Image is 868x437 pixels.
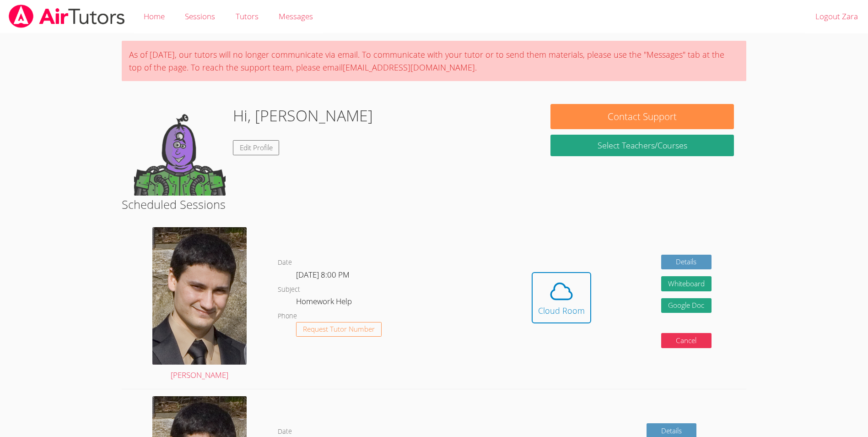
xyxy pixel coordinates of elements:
button: Cloud Room [532,272,591,323]
div: As of [DATE], our tutors will no longer communicate via email. To communicate with your tutor or ... [122,41,747,81]
button: Contact Support [550,104,734,129]
a: Select Teachers/Courses [550,135,734,156]
a: Details [661,255,712,270]
button: Cancel [661,333,712,348]
button: Whiteboard [661,276,712,291]
img: default.png [134,104,226,196]
dt: Subject [278,284,300,295]
dd: Homework Help [296,295,354,311]
dt: Phone [278,311,297,322]
dt: Date [278,257,292,268]
span: [DATE] 8:00 PM [296,269,350,280]
a: Google Doc [661,298,712,313]
div: Cloud Room [538,304,585,317]
a: [PERSON_NAME] [152,227,247,382]
a: Edit Profile [233,140,280,155]
h2: Scheduled Sessions [122,196,747,213]
button: Request Tutor Number [296,322,382,337]
span: Request Tutor Number [303,326,375,333]
span: Messages [279,11,313,22]
img: david.jpg [152,227,247,365]
img: airtutors_banner-c4298cdbf04f3fff15de1276eac7730deb9818008684d7c2e4769d2f7ddbe033.png [8,5,126,28]
h1: Hi, [PERSON_NAME] [233,104,373,127]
